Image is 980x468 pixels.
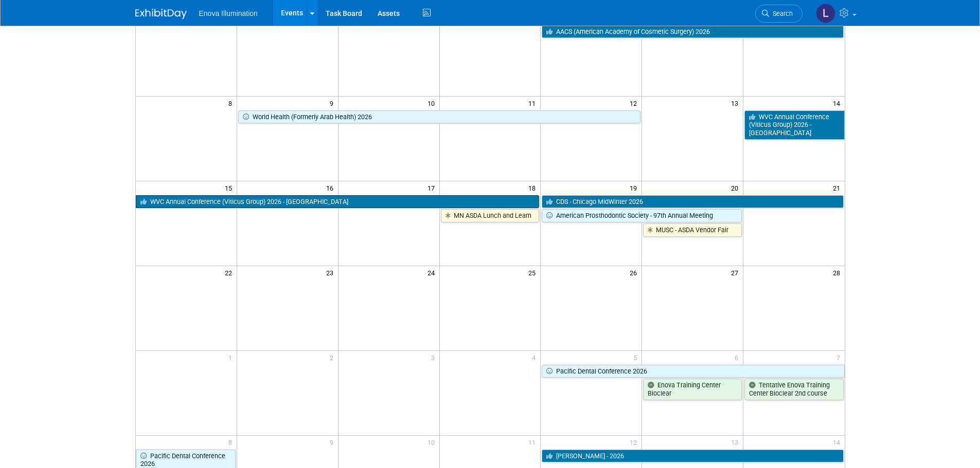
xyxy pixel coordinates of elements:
[730,436,743,448] span: 13
[227,97,237,109] span: 8
[730,97,743,109] span: 13
[325,181,338,194] span: 16
[730,266,743,279] span: 27
[629,436,642,448] span: 12
[643,223,742,237] a: MUSC - ASDA Vendor Fair
[426,181,439,194] span: 17
[832,266,845,279] span: 28
[426,97,439,109] span: 10
[135,9,187,19] img: ExhibitDay
[224,181,237,194] span: 15
[744,110,844,140] a: WVC Annual Conference (Viticus Group) 2026 - [GEOGRAPHIC_DATA]
[832,97,845,109] span: 14
[629,97,642,109] span: 12
[769,10,793,17] span: Search
[542,25,843,39] a: AACS (American Academy of Cosmetic Surgery) 2026
[224,266,237,279] span: 22
[832,181,845,194] span: 21
[629,181,642,194] span: 19
[755,5,803,23] a: Search
[542,365,844,378] a: Pacific Dental Conference 2026
[542,209,742,222] a: American Prosthodontic Society - 97th Annual Meeting
[199,9,258,17] span: Enova Illumination
[629,266,642,279] span: 26
[835,351,845,364] span: 7
[426,266,439,279] span: 24
[325,266,338,279] span: 23
[136,195,540,209] a: WVC Annual Conference (Viticus Group) 2026 - [GEOGRAPHIC_DATA]
[527,181,540,194] span: 18
[734,351,743,364] span: 6
[430,351,439,364] span: 3
[227,436,237,448] span: 8
[542,195,843,209] a: CDS - Chicago MidWinter 2026
[531,351,540,364] span: 4
[744,379,843,400] a: Tentative Enova Training Center Bioclear 2nd course
[832,436,845,448] span: 14
[542,450,843,463] a: [PERSON_NAME] - 2026
[441,209,540,222] a: MN ASDA Lunch and Learn
[227,351,237,364] span: 1
[329,97,338,109] span: 9
[527,266,540,279] span: 25
[527,436,540,448] span: 11
[632,351,642,364] span: 5
[527,97,540,109] span: 11
[816,4,835,23] img: Lucas Mlinarcik
[730,181,743,194] span: 20
[329,351,338,364] span: 2
[643,379,742,400] a: Enova Training Center Bioclear
[426,436,439,448] span: 10
[329,436,338,448] span: 9
[238,110,640,124] a: World Health (Formerly Arab Health) 2026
